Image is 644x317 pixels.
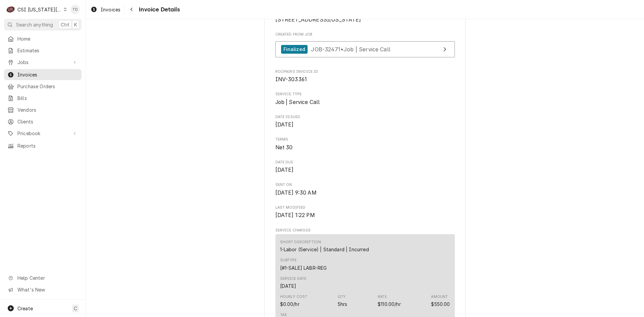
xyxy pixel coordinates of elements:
[17,130,68,137] span: Pricebook
[378,301,401,308] div: Price
[275,137,455,142] span: Terms
[17,47,78,54] span: Estimates
[275,160,455,165] span: Date Due
[275,211,455,219] span: Last Modified
[4,272,82,283] a: Go to Help Center
[275,167,294,173] span: [DATE]
[17,35,78,42] span: Home
[338,294,347,308] div: Quantity
[280,276,307,289] div: Service Date
[17,6,62,13] div: CSI [US_STATE][GEOGRAPHIC_DATA]
[4,116,82,127] a: Clients
[275,144,455,152] span: Terms
[275,137,455,151] div: Terms
[4,128,82,139] a: Go to Pricebook
[338,301,347,308] div: Quantity
[17,95,78,102] span: Bills
[280,258,297,263] div: Subtype
[280,246,369,253] div: Short Description
[275,114,455,129] div: Date Issued
[74,305,77,312] span: C
[275,92,455,106] div: Service Type
[275,205,455,219] div: Last Modified
[338,294,347,300] div: Qty.
[275,92,455,97] span: Service Type
[275,76,307,83] span: INV-303361
[17,71,78,78] span: Invoices
[61,21,69,28] span: Ctrl
[275,228,455,233] span: Service Charges
[275,121,294,128] span: [DATE]
[280,264,327,271] div: Subtype
[275,205,455,210] span: Last Modified
[378,294,401,308] div: Price
[4,69,82,80] a: Invoices
[281,45,308,54] div: Finalized
[17,274,77,281] span: Help Center
[280,294,308,308] div: Cost
[4,57,82,68] a: Go to Jobs
[4,284,82,295] a: Go to What's New
[275,182,455,188] span: Sent On
[17,106,78,113] span: Vendors
[275,98,455,106] span: Service Type
[17,286,77,293] span: What's New
[17,118,78,125] span: Clients
[378,294,387,300] div: Rate
[126,4,137,15] button: Navigate back
[4,45,82,56] a: Estimates
[88,4,123,15] a: Invoices
[431,301,450,308] div: Amount
[101,6,120,13] span: Invoices
[275,166,455,174] span: Date Due
[17,59,68,66] span: Jobs
[275,190,317,196] span: [DATE] 9:30 AM
[6,5,15,14] div: C
[275,114,455,120] span: Date Issued
[17,83,78,90] span: Purchase Orders
[4,19,82,31] button: Search anythingCtrlK
[74,21,77,28] span: K
[275,32,455,61] div: Created From Job
[17,306,33,311] span: Create
[275,182,455,197] div: Sent On
[275,99,320,105] span: Job | Service Call
[137,5,179,14] span: Invoice Details
[4,140,82,151] a: Reports
[275,160,455,174] div: Date Due
[275,144,293,151] span: Net 30
[70,5,80,14] div: Tim Devereux's Avatar
[275,189,455,197] span: Sent On
[17,142,78,149] span: Reports
[275,69,455,84] div: Roopairs Invoice ID
[70,5,80,14] div: TD
[275,32,455,37] span: Created From Job
[311,46,390,52] span: JOB-32471 • Job | Service Call
[275,41,455,58] a: View Job
[431,294,448,300] div: Amount
[4,93,82,104] a: Bills
[275,212,315,218] span: [DATE] 1:22 PM
[4,81,82,92] a: Purchase Orders
[280,240,321,245] div: Short Description
[16,21,53,28] span: Search anything
[6,5,15,14] div: CSI Kansas City's Avatar
[280,258,327,271] div: Subtype
[275,69,455,74] span: Roopairs Invoice ID
[4,33,82,44] a: Home
[4,104,82,115] a: Vendors
[280,294,308,300] div: Hourly Cost
[280,276,307,281] div: Service Date
[280,301,300,308] div: Cost
[275,75,455,84] span: Roopairs Invoice ID
[280,240,369,253] div: Short Description
[431,294,450,308] div: Amount
[275,121,455,129] span: Date Issued
[280,282,297,289] div: Service Date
